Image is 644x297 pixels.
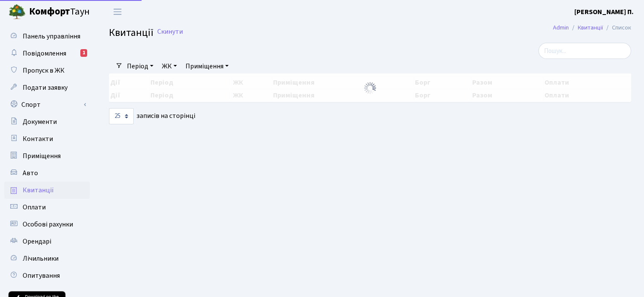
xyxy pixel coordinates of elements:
[23,203,46,212] span: Оплати
[23,185,54,195] span: Квитанції
[23,220,73,229] span: Особові рахунки
[4,45,90,62] a: Повідомлення1
[603,23,631,32] li: Список
[23,117,57,126] span: Документи
[538,43,631,59] input: Пошук...
[574,7,634,17] b: [PERSON_NAME] П.
[23,32,80,41] span: Панель управління
[23,151,61,161] span: Приміщення
[29,5,70,18] b: Комфорт
[80,49,87,57] div: 1
[4,62,90,79] a: Пропуск в ЖК
[4,182,90,199] a: Квитанції
[23,254,59,263] span: Лічильники
[4,28,90,45] a: Панель управління
[109,108,134,124] select: записів на сторінці
[540,19,644,37] nav: breadcrumb
[4,79,90,96] a: Подати заявку
[4,216,90,233] a: Особові рахунки
[109,25,153,40] span: Квитанції
[109,108,195,124] label: записів на сторінці
[23,134,53,144] span: Контакти
[4,130,90,147] a: Контакти
[23,271,60,280] span: Опитування
[29,5,90,19] span: Таун
[4,250,90,267] a: Лічильники
[4,113,90,130] a: Документи
[574,7,634,17] a: [PERSON_NAME] П.
[107,5,128,19] button: Переключити навігацію
[23,168,38,178] span: Авто
[4,199,90,216] a: Оплати
[23,49,66,58] span: Повідомлення
[159,59,180,74] a: ЖК
[23,237,51,246] span: Орендарі
[4,96,90,113] a: Спорт
[124,59,157,74] a: Період
[553,23,569,32] a: Admin
[23,83,68,92] span: Подати заявку
[363,81,377,95] img: Обробка...
[23,66,65,75] span: Пропуск в ЖК
[4,267,90,284] a: Опитування
[578,23,603,32] a: Квитанції
[182,59,232,74] a: Приміщення
[157,28,183,36] a: Скинути
[4,165,90,182] a: Авто
[4,233,90,250] a: Орендарі
[9,3,26,21] img: logo.png
[4,147,90,165] a: Приміщення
